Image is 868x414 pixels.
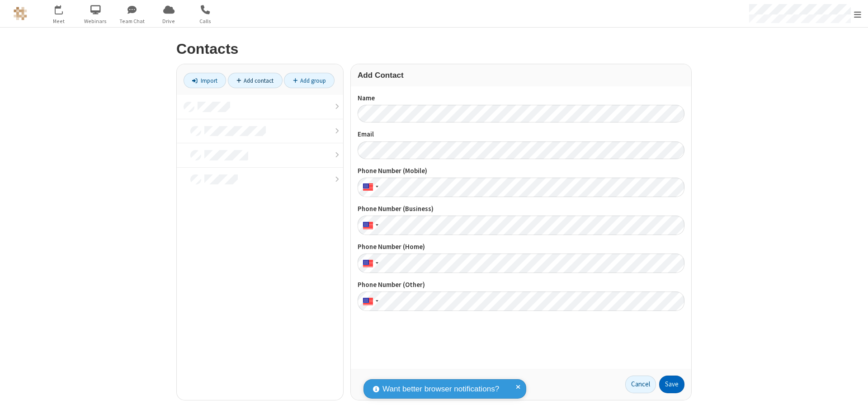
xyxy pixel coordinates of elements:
label: Phone Number (Home) [358,242,684,252]
span: Drive [152,17,186,25]
button: Save [659,376,684,394]
div: United States: + 1 [358,216,381,235]
div: 1 [61,5,67,12]
div: United States: + 1 [358,178,381,197]
label: Email [358,129,684,140]
span: Meet [42,17,76,25]
div: United States: + 1 [358,254,381,273]
label: Phone Number (Other) [358,280,684,290]
label: Name [358,93,684,103]
label: Phone Number (Mobile) [358,166,684,176]
h2: Contacts [176,41,692,57]
a: Add group [284,73,335,88]
label: Phone Number (Business) [358,204,684,214]
div: United States: + 1 [358,292,381,311]
span: Calls [189,17,222,25]
span: Webinars [79,17,113,25]
a: Import [184,73,226,88]
a: Cancel [625,376,656,394]
span: Team Chat [115,17,149,25]
span: Want better browser notifications? [382,383,499,395]
h3: Add Contact [358,71,684,80]
a: Add contact [228,73,283,88]
img: QA Selenium DO NOT DELETE OR CHANGE [14,7,27,20]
